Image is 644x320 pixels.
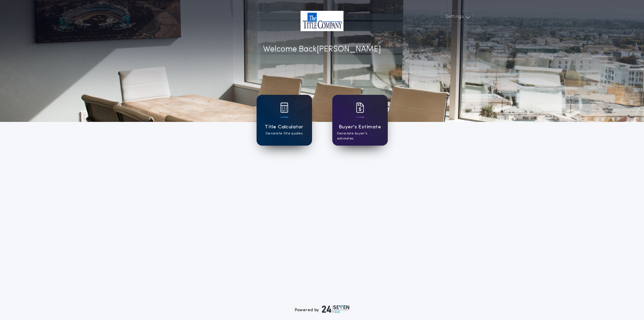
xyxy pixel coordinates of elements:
img: logo [322,305,350,313]
h1: Buyer's Estimate [339,123,381,131]
img: card icon [280,103,288,113]
p: Welcome Back [PERSON_NAME] [263,43,381,56]
p: Generate buyer's estimates [337,131,383,141]
div: Powered by [295,305,350,313]
a: card iconTitle CalculatorGenerate title quotes [257,95,312,146]
img: card icon [356,103,364,113]
p: Generate title quotes [266,131,303,136]
button: Settings [441,11,473,23]
h1: Title Calculator [265,123,303,131]
img: account-logo [301,11,343,31]
a: card iconBuyer's EstimateGenerate buyer's estimates [332,95,388,146]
